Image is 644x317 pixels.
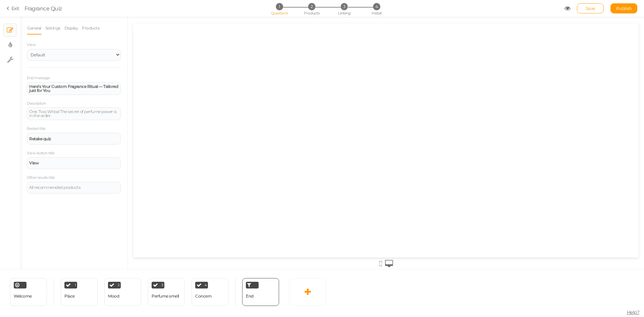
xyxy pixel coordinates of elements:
[242,278,279,306] div: End
[27,175,55,180] label: Other results title
[29,160,39,165] strong: View
[246,294,254,299] span: End
[27,76,50,81] label: End message
[10,278,47,306] div: Welcome
[64,294,75,299] div: Place
[29,137,51,141] strong: Retake quiz
[27,101,46,106] label: Description
[372,11,381,15] span: Install
[27,151,55,156] label: View button title
[29,186,118,190] div: All recommended products:
[61,278,98,306] div: 1 Place
[195,294,212,299] div: Concern
[264,3,295,10] li: 1 Questions
[75,283,76,287] span: 1
[304,11,320,15] span: Products
[586,6,595,11] span: Save
[329,3,360,10] li: 3 Linking
[7,5,19,12] a: Exit
[373,3,380,10] span: 4
[148,278,185,306] div: 3 Perfume smell
[192,278,228,306] div: 4 Concern
[161,283,163,287] span: 3
[27,42,36,47] span: View
[82,22,100,35] a: Products
[308,3,315,10] span: 2
[341,3,348,10] span: 3
[577,3,604,13] div: Save
[64,22,78,35] a: Display
[27,22,42,35] a: General
[271,11,288,15] span: Questions
[338,11,350,15] span: Linking
[616,6,632,11] span: Publish
[29,84,118,93] strong: Here’s Your Custom Fragrance Ritual — Tailored just for You
[24,4,62,12] div: Fragrance Quiz
[152,294,179,299] div: Perfume smell
[27,126,46,131] label: Restart title
[205,283,207,287] span: 4
[45,22,61,35] a: Settings
[276,3,283,10] span: 1
[118,283,120,287] span: 2
[361,3,392,10] li: 4 Install
[104,278,141,306] div: 2 Mood
[627,309,640,315] span: Help?
[296,3,327,10] li: 2 Products
[14,294,32,299] span: Welcome
[108,294,119,299] div: Mood
[29,110,118,118] div: One. Two. Whoa! The secret of perfume power is in the order.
